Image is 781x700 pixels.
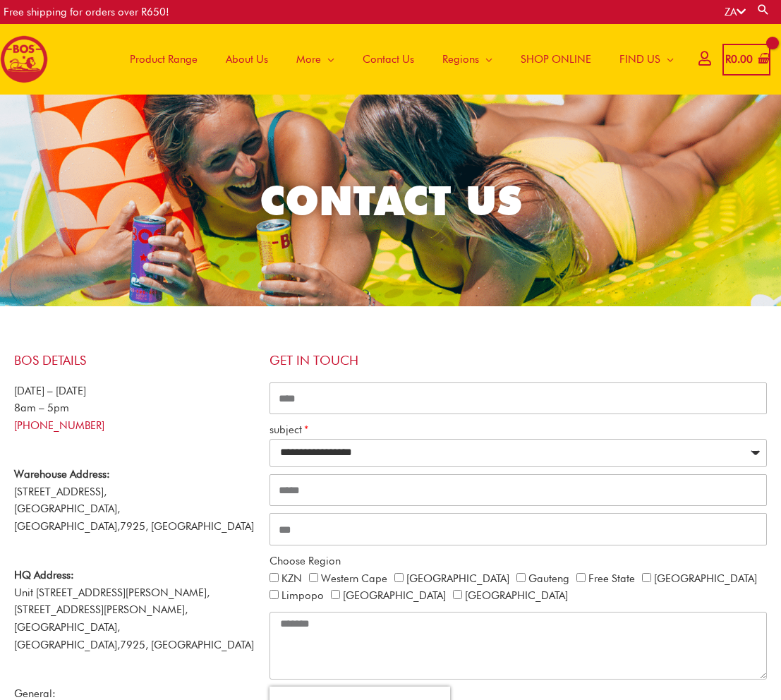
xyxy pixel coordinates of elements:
a: SHOP ONLINE [507,24,605,95]
span: More [296,38,321,80]
a: Search button [756,3,770,16]
span: [GEOGRAPHIC_DATA], [GEOGRAPHIC_DATA], [14,502,120,533]
span: 7925, [GEOGRAPHIC_DATA] [120,520,254,533]
label: KZN [281,572,302,585]
h4: Get in touch [270,353,767,368]
nav: Site Navigation [105,24,688,95]
label: [GEOGRAPHIC_DATA] [343,589,446,602]
a: Contact Us [349,24,428,95]
a: More [282,24,349,95]
label: Gauteng [528,572,569,585]
label: Choose Region [270,553,341,570]
span: [DATE] – [DATE] [14,385,86,397]
label: Limpopo [281,589,324,602]
bdi: 0.00 [725,53,753,66]
a: View Shopping Cart, empty [722,44,770,76]
label: Western Cape [321,572,387,585]
span: SHOP ONLINE [521,38,591,80]
span: [GEOGRAPHIC_DATA], [GEOGRAPHIC_DATA], [14,621,120,651]
span: R [725,53,731,66]
span: About Us [226,38,268,80]
span: Contact Us [363,38,414,80]
span: Regions [442,38,479,80]
span: Unit [STREET_ADDRESS][PERSON_NAME], [14,569,210,599]
label: [GEOGRAPHIC_DATA] [465,589,568,602]
span: 7925, [GEOGRAPHIC_DATA] [120,639,254,651]
span: [STREET_ADDRESS], [14,485,107,498]
a: [PHONE_NUMBER] [14,419,104,432]
strong: Warehouse Address: [14,468,110,481]
span: [STREET_ADDRESS][PERSON_NAME], [14,603,188,616]
label: [GEOGRAPHIC_DATA] [654,572,757,585]
label: subject [270,421,308,439]
label: [GEOGRAPHIC_DATA] [406,572,509,585]
a: Regions [428,24,507,95]
a: ZA [725,6,746,18]
span: 8am – 5pm [14,402,69,414]
span: FIND US [619,38,660,80]
label: Free State [588,572,635,585]
span: Product Range [130,38,198,80]
a: About Us [212,24,282,95]
strong: HQ Address: [14,569,74,581]
a: Product Range [116,24,212,95]
h4: BOS Details [14,353,255,368]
